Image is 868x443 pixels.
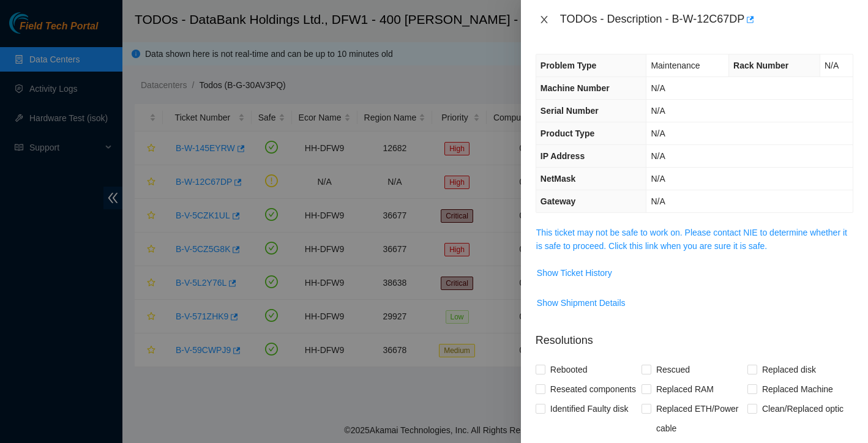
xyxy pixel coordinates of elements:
span: Gateway [541,196,576,206]
span: Replaced ETH/Power cable [651,399,747,438]
span: close [539,15,549,24]
span: N/A [651,174,665,184]
div: TODOs - Description - B-W-12C67DP [560,10,853,29]
span: Identified Faulty disk [545,399,634,419]
span: Rebooted [545,360,593,379]
span: Replaced disk [757,360,821,379]
span: Serial Number [541,106,599,116]
button: Show Shipment Details [536,293,626,313]
span: Replaced Machine [757,379,838,399]
span: Clean/Replaced optic [757,399,848,419]
button: Close [536,14,553,26]
span: N/A [651,106,665,116]
span: Product Type [541,128,594,138]
span: Show Shipment Details [537,296,626,310]
span: Machine Number [541,83,610,93]
span: Replaced RAM [651,379,719,399]
span: Show Ticket History [537,266,612,280]
span: N/A [825,61,839,70]
span: NetMask [541,174,576,184]
span: IP Address [541,151,585,161]
span: N/A [651,128,665,138]
span: N/A [651,83,665,93]
button: Show Ticket History [536,263,613,283]
span: Rack Number [733,61,788,70]
span: N/A [651,151,665,161]
a: This ticket may not be safe to work on. Please contact NIE to determine whether it is safe to pro... [536,228,847,251]
span: N/A [651,196,665,206]
p: Resolutions [536,322,853,349]
span: Maintenance [651,61,700,70]
span: Rescued [651,360,695,379]
span: Reseated components [545,379,641,399]
span: Problem Type [541,61,597,70]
